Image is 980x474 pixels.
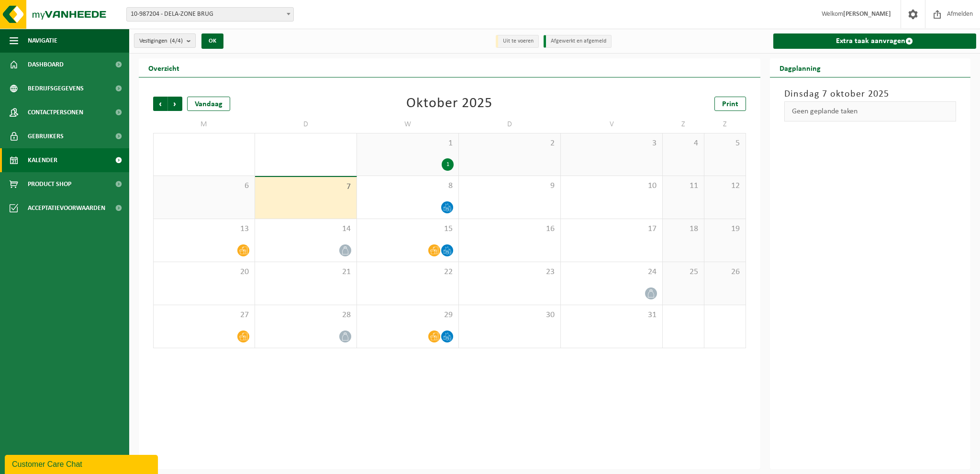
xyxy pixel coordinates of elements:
span: 21 [260,267,352,277]
span: Acceptatievoorwaarden [28,196,105,220]
span: 29 [362,310,454,320]
h3: Dinsdag 7 oktober 2025 [784,87,957,101]
div: Oktober 2025 [406,97,492,111]
span: 24 [566,267,657,277]
span: 10 [566,181,657,191]
td: W [357,116,459,133]
span: Vestigingen [139,34,183,48]
span: 1 [362,138,454,149]
span: 15 [362,224,454,234]
span: Volgende [168,97,182,111]
a: Print [714,97,746,111]
span: 22 [362,267,454,277]
span: Gebruikers [28,124,64,148]
span: 31 [566,310,657,320]
span: 26 [709,267,741,277]
a: Extra taak aanvragen [773,33,977,49]
span: 23 [464,267,556,277]
span: 10-987204 - DELA-ZONE BRUG [127,8,293,21]
td: Z [704,116,746,133]
span: 12 [709,181,741,191]
strong: [PERSON_NAME] [843,11,891,18]
span: Product Shop [28,172,71,196]
span: 7 [260,182,352,192]
span: 18 [668,224,699,234]
button: Vestigingen(4/4) [134,33,196,48]
span: Dashboard [28,53,64,77]
span: 20 [158,267,250,277]
span: 19 [709,224,741,234]
li: Afgewerkt en afgemeld [544,35,612,48]
div: 1 [442,158,454,171]
td: D [255,116,357,133]
span: 14 [260,224,352,234]
span: 25 [668,267,699,277]
li: Uit te voeren [496,35,539,48]
iframe: chat widget [5,453,160,474]
span: Vorige [153,97,167,111]
span: 4 [668,138,699,149]
span: Kalender [28,148,57,172]
td: D [459,116,561,133]
span: 5 [709,138,741,149]
td: Z [663,116,704,133]
span: 11 [668,181,699,191]
span: 2 [464,138,556,149]
td: M [153,116,255,133]
span: 3 [566,138,657,149]
span: 27 [158,310,250,320]
span: 6 [158,181,250,191]
span: 17 [566,224,657,234]
span: 16 [464,224,556,234]
span: Print [722,100,738,108]
div: Geen geplande taken [784,101,957,121]
span: 28 [260,310,352,320]
span: 13 [158,224,250,234]
span: 30 [464,310,556,320]
h2: Dagplanning [770,58,830,77]
button: OK [201,33,223,49]
td: V [561,116,663,133]
count: (4/4) [170,38,183,44]
span: 9 [464,181,556,191]
span: Bedrijfsgegevens [28,77,84,100]
div: Vandaag [187,97,230,111]
span: Contactpersonen [28,100,83,124]
span: Navigatie [28,29,57,53]
h2: Overzicht [139,58,189,77]
span: 10-987204 - DELA-ZONE BRUG [126,7,294,22]
span: 8 [362,181,454,191]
